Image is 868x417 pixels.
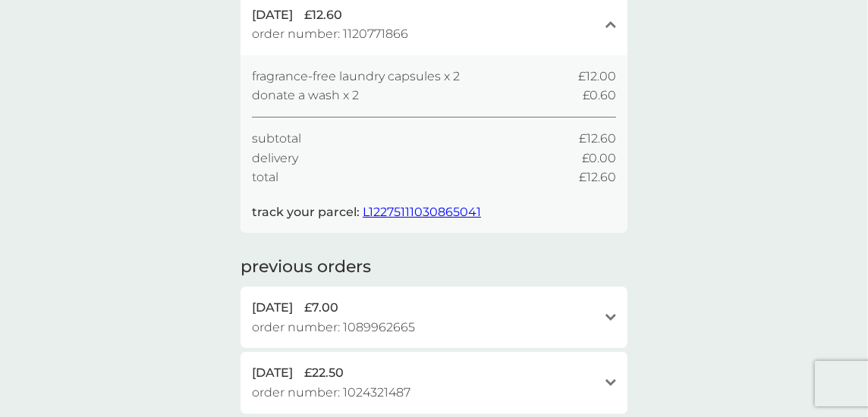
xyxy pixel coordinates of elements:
span: fragrance-free laundry capsules x 2 [252,67,460,86]
a: L12275111030865041 [363,205,481,219]
span: subtotal [252,129,301,149]
span: total [252,168,278,187]
span: donate a wash x 2 [252,86,359,105]
span: order number: 1120771866 [252,24,408,44]
span: delivery [252,149,298,168]
span: £12.60 [304,5,342,25]
span: order number: 1089962665 [252,318,415,337]
p: track your parcel: [252,202,481,222]
span: £0.60 [583,86,616,105]
span: £7.00 [304,298,338,318]
span: £0.00 [582,149,616,168]
span: [DATE] [252,363,293,383]
span: [DATE] [252,298,293,318]
span: £12.60 [579,168,616,187]
span: £12.60 [579,129,616,149]
span: order number: 1024321487 [252,383,410,403]
span: £22.50 [304,363,344,383]
span: £12.00 [578,67,616,86]
span: [DATE] [252,5,293,25]
h2: previous orders [241,256,371,279]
